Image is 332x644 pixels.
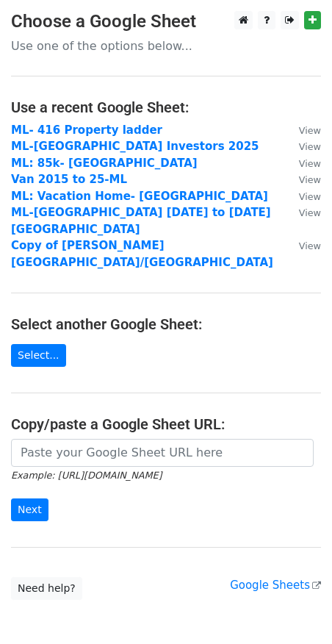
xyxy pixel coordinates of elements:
[11,124,162,137] a: ML- 416 Property ladder
[11,173,127,186] a: Van 2015 to 25-ML
[284,140,321,153] a: View
[299,141,321,152] small: View
[11,498,48,521] input: Next
[284,239,321,252] a: View
[11,38,321,54] p: Use one of the options below...
[11,190,268,203] a: ML: Vacation Home- [GEOGRAPHIC_DATA]
[284,173,321,186] a: View
[284,124,321,137] a: View
[299,158,321,169] small: View
[284,190,321,203] a: View
[299,207,321,218] small: View
[11,206,271,236] a: ML-[GEOGRAPHIC_DATA] [DATE] to [DATE] [GEOGRAPHIC_DATA]
[284,206,321,219] a: View
[11,315,321,333] h4: Select another Google Sheet:
[11,239,273,269] a: Copy of [PERSON_NAME][GEOGRAPHIC_DATA]/[GEOGRAPHIC_DATA]
[299,240,321,251] small: View
[11,140,259,153] a: ML-[GEOGRAPHIC_DATA] Investors 2025
[11,344,66,367] a: Select...
[11,415,321,433] h4: Copy/paste a Google Sheet URL:
[230,579,321,592] a: Google Sheets
[11,470,162,481] small: Example: [URL][DOMAIN_NAME]
[299,191,321,202] small: View
[11,577,82,600] a: Need help?
[299,174,321,185] small: View
[11,99,321,116] h4: Use a recent Google Sheet:
[284,157,321,170] a: View
[11,157,198,170] a: ML: 85k- [GEOGRAPHIC_DATA]
[11,439,314,467] input: Paste your Google Sheet URL here
[299,125,321,136] small: View
[11,11,321,32] h3: Choose a Google Sheet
